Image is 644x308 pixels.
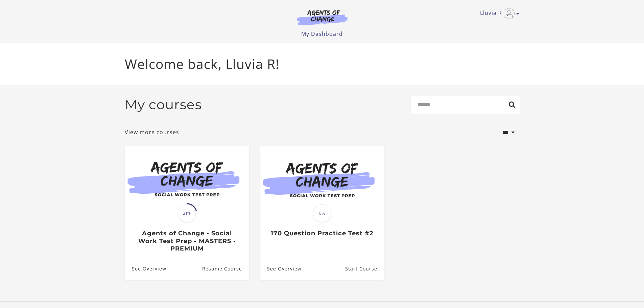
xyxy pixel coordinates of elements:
[313,204,331,222] span: 0%
[267,230,377,237] h3: 170 Question Practice Test #2
[480,8,516,19] a: Toggle menu
[290,9,355,25] img: Agents of Change Logo
[202,258,249,280] a: Agents of Change - Social Work Test Prep - MASTERS - PREMIUM: Resume Course
[178,204,196,222] span: 21%
[125,258,166,280] a: Agents of Change - Social Work Test Prep - MASTERS - PREMIUM: See Overview
[125,97,202,113] h2: My courses
[260,258,302,280] a: 170 Question Practice Test #2: See Overview
[125,128,179,136] a: View more courses
[301,30,343,38] a: My Dashboard
[345,258,384,280] a: 170 Question Practice Test #2: Resume Course
[132,230,242,253] h3: Agents of Change - Social Work Test Prep - MASTERS - PREMIUM
[125,54,520,74] p: Welcome back, Lluvia R!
